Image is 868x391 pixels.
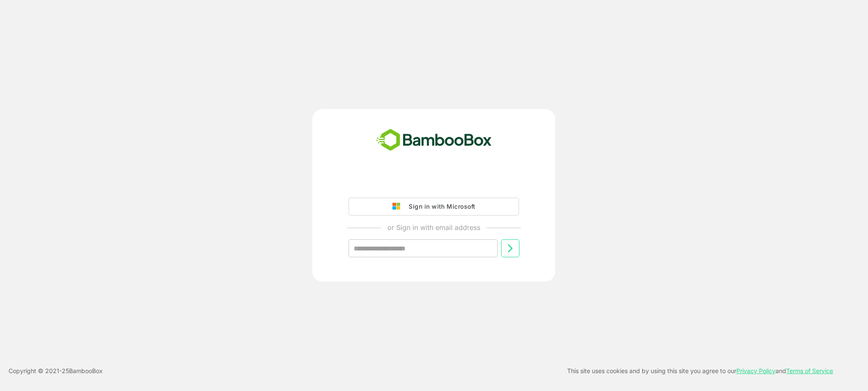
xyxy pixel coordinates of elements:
[693,9,859,87] iframe: Sign in with Google Dialog
[567,366,833,376] p: This site uses cookies and by using this site you agree to our and
[344,174,523,193] iframe: Sign in with Google Button
[736,367,776,374] a: Privacy Policy
[786,367,833,374] a: Terms of Service
[387,222,480,233] p: or Sign in with email address
[9,366,103,376] p: Copyright © 2021- 25 BambooBox
[404,201,475,212] div: Sign in with Microsoft
[349,198,519,216] button: Sign in with Microsoft
[392,203,404,210] img: google
[372,126,496,154] img: bamboobox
